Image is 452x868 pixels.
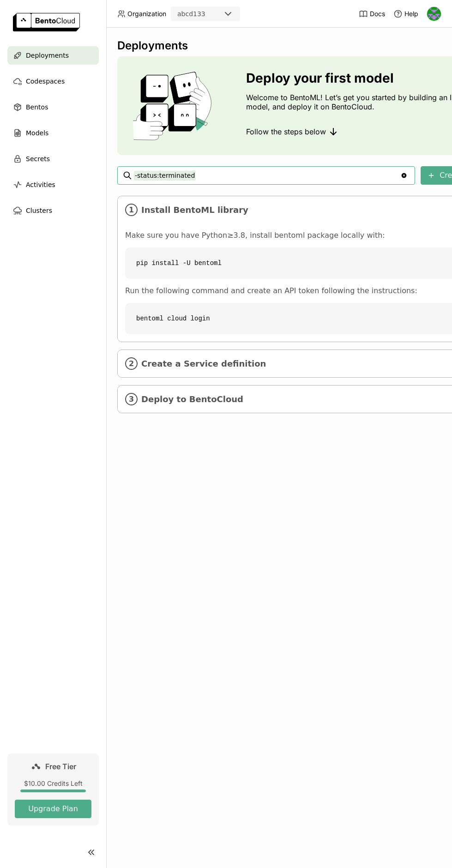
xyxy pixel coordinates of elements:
span: Free Tier [45,762,76,771]
i: 1 [125,204,138,216]
a: Secrets [7,150,99,168]
a: Docs [359,9,385,18]
a: Activities [7,175,99,194]
div: abcd133 [177,9,205,18]
a: Free Tier$10.00 Credits LeftUpgrade Plan [7,753,99,826]
i: 2 [125,357,138,370]
a: Bentos [7,98,99,116]
span: Activities [26,179,55,190]
div: $10.00 Credits Left [15,779,91,788]
button: Upgrade Plan [15,800,91,818]
a: Deployments [7,46,99,65]
span: Bentos [26,102,48,113]
input: Search [134,168,400,183]
span: Help [404,10,418,18]
span: Models [26,127,48,139]
img: Ankit Gupta [427,7,441,21]
svg: Clear value [400,172,408,179]
span: Follow the steps below [246,127,326,136]
span: Deployments [26,50,69,61]
img: cover onboarding [125,71,224,140]
a: Codespaces [7,72,99,90]
a: Models [7,124,99,142]
div: Help [393,9,418,18]
span: Codespaces [26,76,65,87]
span: Docs [370,10,385,18]
span: Clusters [26,205,52,216]
span: Secrets [26,153,50,164]
img: logo [13,13,80,31]
i: 3 [125,393,138,405]
a: Clusters [7,201,99,220]
span: Organization [127,10,166,18]
input: Selected abcd133. [206,10,207,19]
